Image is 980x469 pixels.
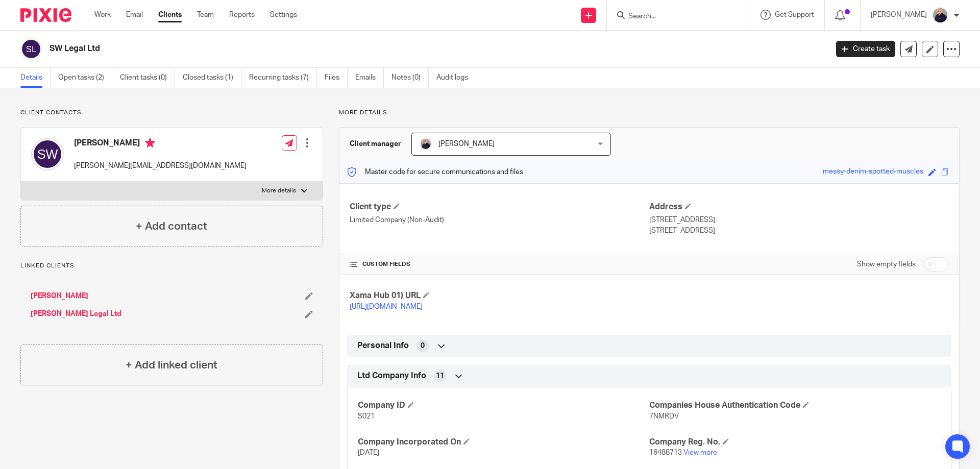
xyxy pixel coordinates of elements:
a: Recurring tasks (7) [249,68,317,88]
p: Linked clients [20,262,323,270]
h3: Client manager [350,139,401,149]
img: Pixie [20,8,71,22]
a: Email [126,10,143,20]
a: Clients [158,10,182,20]
a: Reports [229,10,255,20]
span: 0 [421,341,425,351]
a: View more [683,449,717,456]
a: Team [197,10,214,20]
span: Get Support [775,11,814,18]
span: 16488713 [649,449,682,456]
label: Show empty fields [857,259,916,269]
h4: Address [649,202,949,212]
a: Notes (0) [391,68,429,88]
span: 7NMRDV [649,413,679,420]
p: [PERSON_NAME] [871,10,927,20]
h4: Xama Hub 01) URL [350,290,649,301]
img: svg%3E [20,38,42,60]
a: Emails [355,68,384,88]
h4: Company Reg. No. [649,437,941,448]
span: [DATE] [358,449,379,456]
a: Settings [270,10,297,20]
span: S021 [358,413,375,420]
img: svg%3E [31,138,64,170]
h4: Client type [350,202,649,212]
h4: Companies House Authentication Code [649,400,941,411]
p: [PERSON_NAME][EMAIL_ADDRESS][DOMAIN_NAME] [74,161,247,171]
span: Personal Info [357,340,409,351]
input: Search [627,12,719,21]
i: Primary [145,138,155,148]
a: Client tasks (0) [120,68,175,88]
a: Work [94,10,111,20]
a: Closed tasks (1) [183,68,241,88]
span: 11 [436,371,444,381]
h4: Company Incorporated On [358,437,649,448]
img: IMG_8745-0021-copy.jpg [932,7,948,23]
a: [PERSON_NAME] Legal Ltd [31,309,121,319]
p: Limited Company (Non-Audit) [350,215,649,225]
h4: CUSTOM FIELDS [350,260,649,268]
a: [URL][DOMAIN_NAME] [350,303,423,310]
a: Audit logs [436,68,476,88]
a: Open tasks (2) [58,68,112,88]
a: Create task [836,41,895,57]
h4: + Add contact [136,218,207,234]
span: [PERSON_NAME] [438,140,495,147]
h2: SW Legal Ltd [50,43,667,54]
a: Files [325,68,348,88]
p: Master code for secure communications and files [347,167,523,177]
h4: [PERSON_NAME] [74,138,247,151]
p: Client contacts [20,109,323,117]
p: More details [339,109,960,117]
h4: + Add linked client [126,357,217,373]
p: More details [262,187,296,195]
p: [STREET_ADDRESS] [649,215,949,225]
img: IMG_8745-0021-copy.jpg [420,138,432,150]
div: messy-denim-spotted-muscles [823,166,923,178]
span: Ltd Company Info [357,371,426,381]
a: [PERSON_NAME] [31,291,88,301]
p: [STREET_ADDRESS] [649,226,949,236]
h4: Company ID [358,400,649,411]
a: Details [20,68,51,88]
